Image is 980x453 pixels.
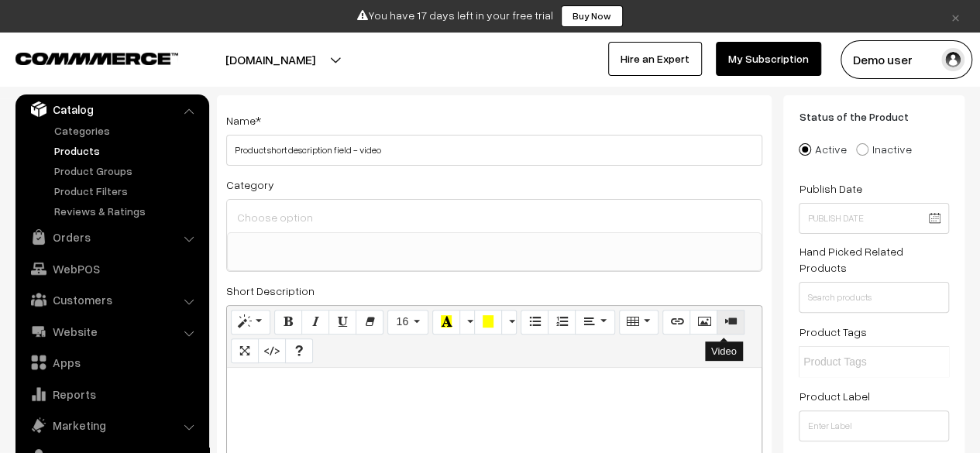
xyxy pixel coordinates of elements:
button: Ordered list (CTRL+SHIFT+NUM8) [548,310,576,335]
button: Full Screen [231,338,259,363]
label: Publish Date [799,180,861,197]
button: Code View [258,338,286,363]
label: Product Tags [799,324,866,340]
a: Reports [19,380,204,408]
button: Bold (CTRL+B) [274,310,302,335]
button: Video [717,310,744,335]
a: × [945,7,966,26]
a: Customers [19,286,204,314]
button: Help [285,338,313,363]
label: Inactive [856,141,911,157]
a: Buy Now [561,5,623,27]
input: Publish Date [799,203,949,234]
input: Search products [799,282,949,313]
button: Underline (CTRL+U) [328,310,356,335]
a: Apps [19,348,204,376]
a: Product Filters [50,183,204,199]
button: Table [619,310,658,335]
img: user [941,48,965,71]
button: More Color [501,310,517,335]
input: Choose option [233,206,755,228]
button: More Color [459,310,475,335]
a: My Subscription [716,42,821,76]
label: Hand Picked Related Products [799,243,949,276]
span: Status of the Product [799,110,927,123]
a: Categories [50,122,204,139]
label: Active [799,141,846,157]
a: Website [19,317,204,345]
button: Remove Font Style (CTRL+\) [356,310,383,335]
a: Product Groups [50,163,204,179]
button: Picture [689,310,717,335]
span: 16 [396,315,408,328]
a: Catalog [19,95,204,123]
input: Product Tags [803,354,939,370]
div: Video [705,341,743,362]
button: [DOMAIN_NAME] [171,40,370,79]
a: COMMMERCE [15,48,151,67]
label: Product Label [799,388,869,404]
a: WebPOS [19,255,204,283]
label: Name [226,112,261,129]
a: Products [50,142,204,159]
a: Reviews & Ratings [50,203,204,219]
input: Name [226,135,762,166]
a: Orders [19,223,204,251]
button: Recent Color [432,310,460,335]
button: Paragraph [575,310,614,335]
a: Hire an Expert [608,42,702,76]
input: Enter Label [799,410,949,441]
label: Short Description [226,283,315,299]
div: You have 17 days left in your free trial [5,5,975,27]
img: COMMMERCE [15,53,178,64]
button: Style [231,310,270,335]
button: Italic (CTRL+I) [301,310,329,335]
button: Background Color [474,310,502,335]
button: Font Size [387,310,428,335]
button: Demo user [841,40,972,79]
button: Link (CTRL+K) [662,310,690,335]
label: Category [226,177,274,193]
a: Marketing [19,411,204,439]
button: Unordered list (CTRL+SHIFT+NUM7) [521,310,548,335]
